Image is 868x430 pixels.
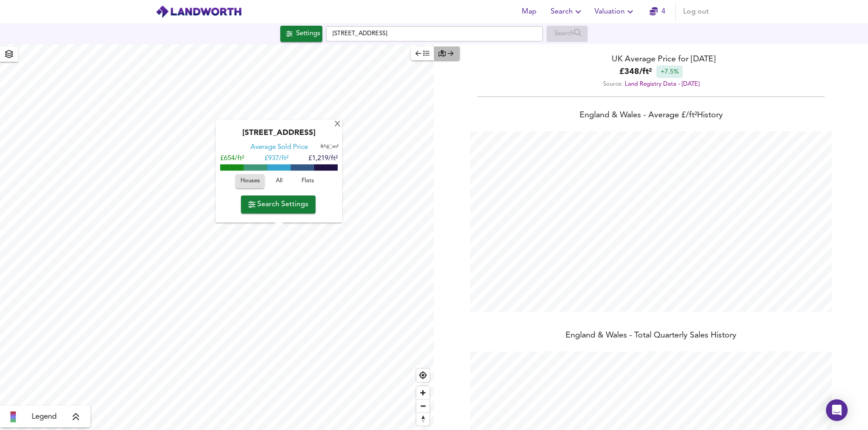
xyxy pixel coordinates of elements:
button: Flats [293,175,322,189]
button: Search Settings [241,195,316,213]
button: Search [547,3,587,21]
button: Map [514,3,543,21]
button: Settings [280,26,322,42]
a: 4 [650,5,665,18]
button: Find my location [416,369,429,382]
div: England & Wales - Total Quarterly Sales History [434,330,868,342]
button: Houses [236,175,264,189]
div: England & Wales - Average £/ ft² History [434,110,868,122]
div: X [334,120,341,129]
span: Search [551,5,584,18]
div: +7.5% [656,65,683,78]
span: Valuation [594,5,636,18]
span: Legend [32,412,57,422]
span: £ 937/ft² [264,156,288,162]
span: Zoom out [416,400,429,412]
div: Average Sold Price [250,143,308,153]
div: UK Average Price for [DATE] [434,53,868,65]
button: Zoom out [416,399,429,412]
div: Source: [434,78,868,90]
button: 4 [643,3,672,21]
div: Click to configure Search Settings [280,26,322,42]
span: m² [333,145,339,150]
button: Valuation [591,3,639,21]
button: Zoom in [416,386,429,399]
b: £ 348 / ft² [619,66,652,78]
span: Houses [240,176,260,187]
span: ft² [321,145,325,150]
div: Settings [296,28,320,40]
button: Reset bearing to north [416,412,429,425]
span: Map [518,5,540,18]
span: £1,219/ft² [308,156,338,162]
div: [STREET_ADDRESS] [220,129,338,143]
div: Enable a Source before running a Search [547,26,588,42]
div: Open Intercom Messenger [826,399,848,421]
input: Enter a location... [326,26,543,42]
button: All [264,175,293,189]
span: All [267,176,291,187]
img: logo [156,5,242,18]
span: Log out [683,5,709,18]
span: Flats [296,176,320,187]
span: £654/ft² [220,156,244,162]
a: Land Registry Data - [DATE] [625,81,699,87]
span: Search Settings [248,198,308,211]
button: Log out [679,3,712,21]
span: Reset bearing to north [416,413,429,425]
